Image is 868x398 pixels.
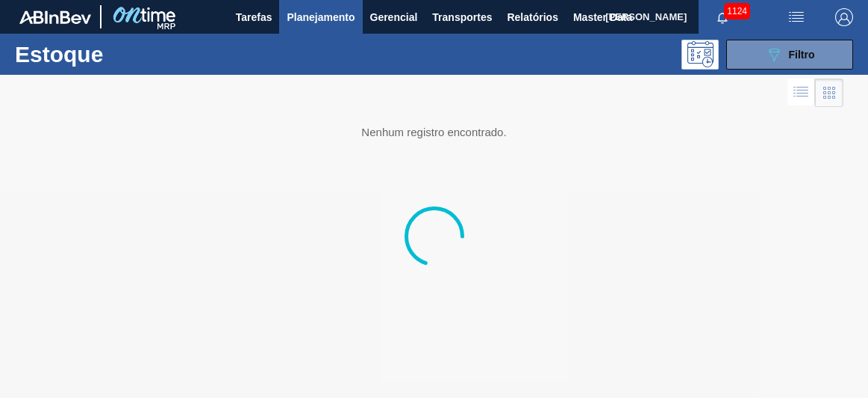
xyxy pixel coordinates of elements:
img: Logout [835,8,853,26]
span: Tarefas [236,8,272,26]
span: Planejamento [287,8,355,26]
img: userActions [787,8,805,26]
span: Master Data [573,8,632,26]
div: Pogramando: nenhum usuário selecionado [681,40,719,70]
img: TNhmsLtSVTkK8tSr43FrP2fwEKptu5GPRR3wAAAABJRU5ErkJggg== [19,10,91,24]
span: Relatórios [507,8,558,26]
h1: Estoque [15,46,216,63]
button: Filtro [726,40,853,70]
span: 1124 [724,3,750,19]
span: Filtro [789,49,815,61]
span: Gerencial [370,8,418,26]
span: Transportes [432,8,492,26]
button: Notificações [699,7,746,28]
